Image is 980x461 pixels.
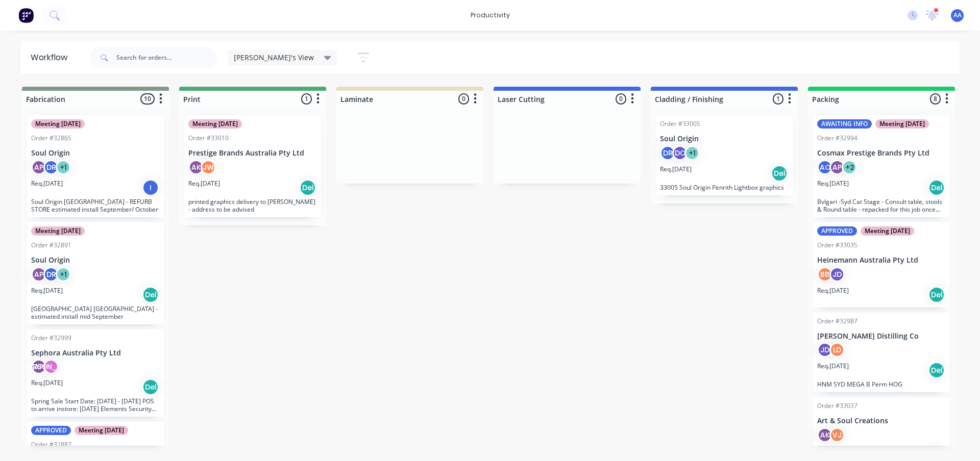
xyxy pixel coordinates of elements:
[817,179,849,188] p: Req. [DATE]
[817,417,946,425] p: Art & Soul Creations
[672,145,688,161] div: DO
[817,198,946,213] p: Bvlgari -Syd Cat Stage - Consult table, stools & Round table - repacked for this job once removed...
[660,119,700,129] div: Order #33005
[829,267,845,282] div: JD
[188,179,220,188] p: Req. [DATE]
[31,256,160,265] p: Soul Origin
[829,427,845,443] div: VJ
[75,426,128,435] div: Meeting [DATE]
[684,145,700,161] div: + 1
[18,8,34,23] img: Factory
[660,184,789,191] p: 33005 Soul Origin Penrith Lightbox graphics
[142,287,159,303] div: Del
[817,380,946,388] p: HNM SYD MEGA B Perm HOG
[817,317,857,326] div: Order #32987
[31,349,160,357] p: Sephora Australia Pty Ltd
[829,160,845,175] div: AP
[817,119,872,129] div: AWAITING INFO
[31,397,160,413] p: Spring Sale Start Date: [DATE] - [DATE] POS to arrive instore: [DATE] Elements Security Gate Cove...
[31,305,160,320] p: [GEOGRAPHIC_DATA] [GEOGRAPHIC_DATA] - estimated install mid September
[660,135,789,143] p: Soul Origin
[813,222,950,308] div: APPROVEDMeeting [DATE]Order #33035Heinemann Australia Pty LtdBBJDReq.[DATE]Del
[31,241,71,250] div: Order #32891
[817,401,857,411] div: Order #33037
[660,145,675,161] div: DR
[817,427,832,443] div: AK
[31,226,85,236] div: Meeting [DATE]
[43,160,59,175] div: DR
[116,47,217,68] input: Search for orders...
[817,256,946,265] p: Heinemann Australia Pty Ltd
[142,379,159,395] div: Del
[43,267,59,282] div: DR
[813,115,950,217] div: AWAITING INFOMeeting [DATE]Order #32994Cosmax Prestige Brands Pty LtdAOAP+2Req.[DATE]DelBvlgari -...
[31,179,63,188] p: Req. [DATE]
[201,160,216,175] div: JW
[817,226,857,236] div: APPROVED
[300,180,316,196] div: Del
[813,313,950,393] div: Order #32987[PERSON_NAME] Distilling CoJDLDReq.[DATE]DelHNM SYD MEGA B Perm HOG
[928,362,945,378] div: Del
[234,52,314,63] span: [PERSON_NAME]'s View
[875,119,929,129] div: Meeting [DATE]
[656,115,793,195] div: Order #33005Soul OriginDRDO+1Req.[DATE]Del33005 Soul Origin Penrith Lightbox graphics
[31,334,71,343] div: Order #32999
[31,359,46,374] div: AP
[660,165,692,174] p: Req. [DATE]
[817,342,832,357] div: JD
[27,222,164,324] div: Meeting [DATE]Order #32891Soul OriginAPDR+1Req.[DATE]Del[GEOGRAPHIC_DATA] [GEOGRAPHIC_DATA] - est...
[817,286,849,295] p: Req. [DATE]
[953,11,962,20] span: AA
[817,362,849,371] p: Req. [DATE]
[31,52,72,64] div: Workflow
[817,267,832,282] div: BB
[31,286,63,295] p: Req. [DATE]
[56,160,71,175] div: + 1
[31,267,46,282] div: AP
[188,119,242,129] div: Meeting [DATE]
[184,115,321,217] div: Meeting [DATE]Order #33010Prestige Brands Australia Pty LtdAKJWReq.[DATE]Delprinted graphics deli...
[31,378,63,388] p: Req. [DATE]
[188,149,317,158] p: Prestige Brands Australia Pty Ltd
[817,134,857,143] div: Order #32994
[861,226,914,236] div: Meeting [DATE]
[842,160,857,175] div: + 2
[465,8,515,23] div: productivity
[31,119,85,129] div: Meeting [DATE]
[817,332,946,341] p: [PERSON_NAME] Distilling Co
[31,440,71,449] div: Order #32887
[142,180,159,196] div: I
[31,160,46,175] div: AP
[188,160,204,175] div: AK
[188,198,317,213] p: printed graphics delivery to [PERSON_NAME] - address to be advised
[928,287,945,303] div: Del
[31,198,160,213] p: Soul Origin [GEOGRAPHIC_DATA] - REFURB STORE estimated install September/ October
[817,241,857,250] div: Order #33035
[31,426,71,435] div: APPROVED
[188,134,229,143] div: Order #33010
[56,267,71,282] div: + 1
[817,149,946,158] p: Cosmax Prestige Brands Pty Ltd
[31,134,71,143] div: Order #32865
[817,160,832,175] div: AO
[27,329,164,417] div: Order #32999Sephora Australia Pty LtdAP[PERSON_NAME]Req.[DATE]DelSpring Sale Start Date: [DATE] -...
[928,180,945,196] div: Del
[829,342,845,357] div: LD
[31,149,160,158] p: Soul Origin
[771,165,788,182] div: Del
[43,359,59,374] div: [PERSON_NAME]
[27,115,164,217] div: Meeting [DATE]Order #32865Soul OriginAPDR+1Req.[DATE]ISoul Origin [GEOGRAPHIC_DATA] - REFURB STOR...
